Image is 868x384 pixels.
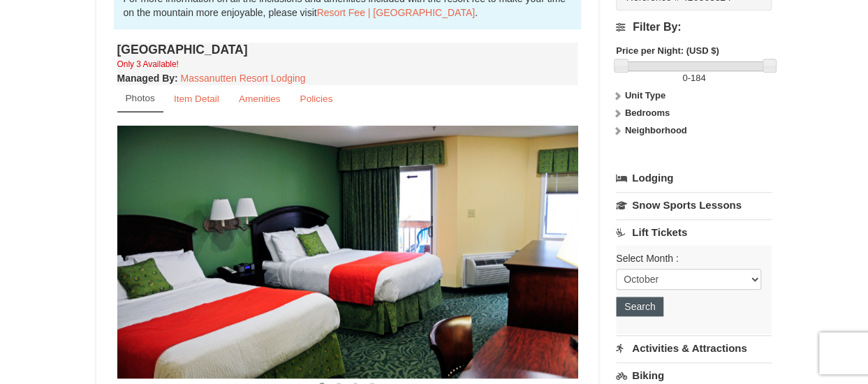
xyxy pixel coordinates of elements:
strong: : [117,73,178,84]
strong: Neighborhood [625,125,687,135]
span: Managed By [117,73,175,84]
a: Lodging [616,165,772,191]
small: Only 3 Available! [117,59,179,69]
a: Activities & Attractions [616,335,772,361]
small: Item Detail [174,94,219,104]
button: Search [616,297,663,316]
a: Snow Sports Lessons [616,192,772,218]
img: 18876286-41-233aa5f3.jpg [117,126,578,378]
label: Select Month : [616,251,761,265]
strong: Price per Night: (USD $) [616,45,719,56]
a: Lift Tickets [616,219,772,245]
label: - [616,71,772,85]
a: Policies [290,85,341,112]
h4: Filter By: [616,21,772,34]
small: Policies [300,94,332,104]
strong: Unit Type [625,90,665,101]
small: Photos [126,93,155,103]
a: Photos [117,85,163,112]
a: Amenities [230,85,290,112]
span: 184 [691,73,706,83]
strong: Bedrooms [625,108,670,118]
a: Massanutten Resort Lodging [181,73,306,84]
a: Resort Fee | [GEOGRAPHIC_DATA] [317,7,475,18]
span: 0 [682,73,687,83]
h4: [GEOGRAPHIC_DATA] [117,43,578,57]
small: Amenities [239,94,281,104]
a: Item Detail [165,85,228,112]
